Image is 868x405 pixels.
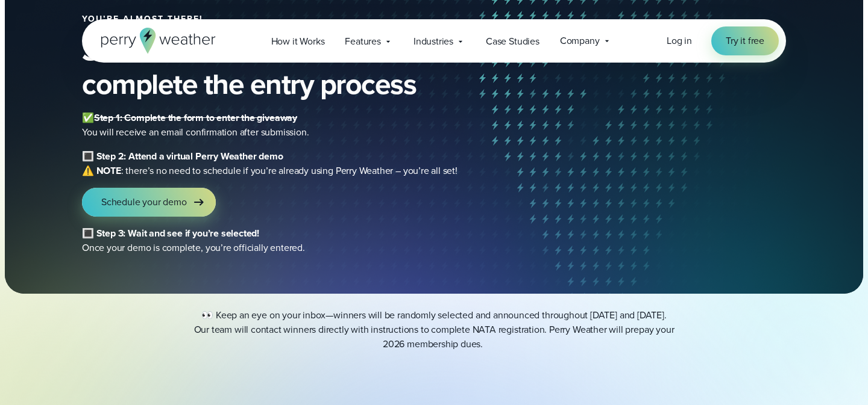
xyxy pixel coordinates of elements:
b: 🔳 Step 2: Attend a virtual Perry Weather demo [82,149,283,163]
h2: You’re almost there! [82,14,605,24]
span: Schedule your demo [101,195,187,209]
b: ✅ [82,111,94,125]
a: Log in [667,34,692,48]
s: Step 1: Complete the form to enter the giveaway [94,111,297,125]
span: Industries [414,34,453,49]
span: How it Works [271,34,325,49]
p: 👀 Keep an eye on your inbox—winners will be randomly selected and announced throughout [DATE] and... [193,308,675,351]
p: You will receive an email confirmation after submission. [82,111,564,140]
a: Schedule your demo [82,188,216,217]
span: Company [560,34,600,48]
p: : there’s no need to schedule if you’re already using Perry Weather – you’re all set! [82,149,564,178]
a: Try it free [711,26,779,55]
strong: ⚠️ NOTE [82,164,121,178]
a: How it Works [261,29,335,54]
b: 🔳 Step 3: Wait and see if you’re selected! [82,226,259,240]
h2: Schedule a demo to complete the entry process [82,34,605,101]
p: Once your demo is complete, you’re officially entered. [82,226,564,255]
span: Features [345,34,381,49]
a: Case Studies [476,29,550,54]
span: Log in [667,34,692,48]
span: Try it free [726,34,764,48]
span: Case Studies [486,34,539,49]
